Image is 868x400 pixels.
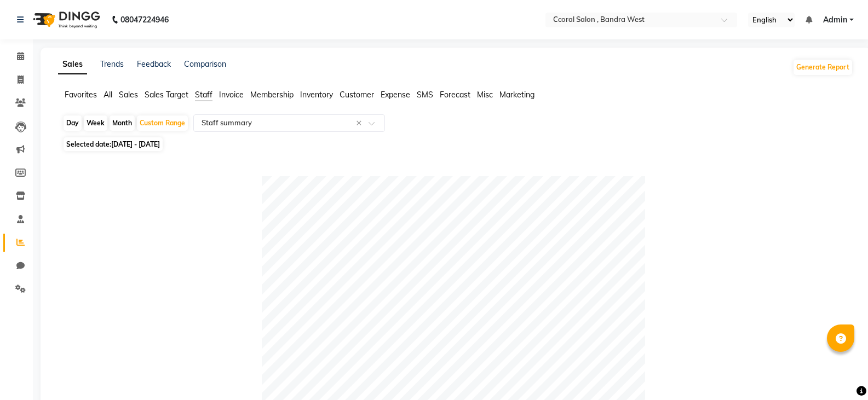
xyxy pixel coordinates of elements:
div: Day [64,115,82,131]
span: [DATE] - [DATE] [111,140,160,148]
span: Membership [250,90,294,100]
span: Clear all [356,118,365,129]
span: Invoice [219,90,244,100]
span: Staff [195,90,212,100]
b: 08047224946 [120,4,169,35]
iframe: chat widget [822,356,857,389]
a: Sales [58,55,87,74]
span: Forecast [440,90,470,100]
span: Sales Target [145,90,188,100]
span: Admin [823,14,847,26]
span: Expense [381,90,410,100]
span: Customer [340,90,374,100]
div: Week [84,115,107,131]
span: Marketing [499,90,534,100]
div: Custom Range [137,115,188,131]
span: Inventory [300,90,333,100]
span: Favorites [65,90,97,100]
button: Generate Report [794,60,852,75]
a: Feedback [137,59,171,69]
span: SMS [417,90,433,100]
a: Comparison [184,59,226,69]
span: Sales [119,90,138,100]
span: All [104,90,112,100]
span: Misc [477,90,493,100]
a: Trends [100,59,124,69]
div: Month [110,115,135,131]
span: Selected date: [64,137,163,151]
img: logo [28,4,103,35]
